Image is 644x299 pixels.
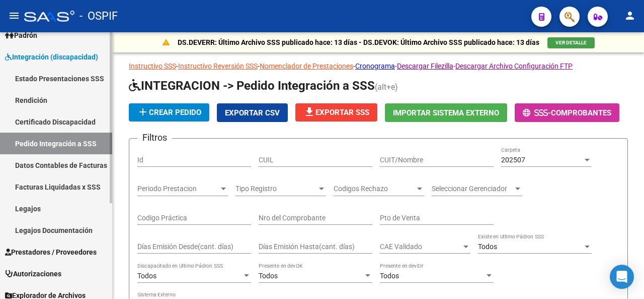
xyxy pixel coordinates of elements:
[432,185,513,193] span: Seleccionar Gerenciador
[551,108,611,117] span: Comprobantes
[137,272,156,280] span: Todos
[547,37,595,48] button: VER DETALLE
[555,40,587,45] span: VER DETALLE
[5,268,61,279] span: Autorizaciones
[334,185,415,193] span: Codigos Rechazo
[225,108,280,117] span: Exportar CSV
[385,103,507,122] button: Importar Sistema Externo
[178,62,258,70] a: Instructivo Reversión SSS
[129,61,628,72] p: - - - - -
[624,10,636,22] mat-icon: person
[5,51,98,63] span: Integración (discapacidad)
[295,103,377,122] button: Exportar SSS
[355,62,395,70] a: Cronograma
[137,185,219,193] span: Periodo Prestacion
[8,10,20,22] mat-icon: menu
[235,185,317,193] span: Tipo Registro
[380,243,461,251] span: CAE Validado
[137,106,149,118] mat-icon: add
[260,62,353,70] a: Nomenclador de Prestaciones
[129,62,176,70] a: Instructivo SSS
[393,108,499,117] span: Importar Sistema Externo
[303,108,369,117] span: Exportar SSS
[380,272,399,280] span: Todos
[303,106,315,118] mat-icon: file_download
[178,37,539,48] p: DS.DEVERR: Último Archivo SSS publicado hace: 13 días - DS.DEVOK: Último Archivo SSS publicado ha...
[79,5,118,27] span: - OSPIF
[515,103,619,122] button: -Comprobantes
[610,265,634,289] div: Open Intercom Messenger
[137,131,172,145] h3: Filtros
[129,103,209,122] button: Crear Pedido
[217,103,288,122] button: Exportar CSV
[5,247,97,258] span: Prestadores / Proveedores
[129,79,375,93] span: INTEGRACION -> Pedido Integración a SSS
[501,156,525,164] span: 202507
[397,62,453,70] a: Descargar Filezilla
[259,272,278,280] span: Todos
[375,82,398,92] span: (alt+e)
[5,30,37,41] span: Padrón
[523,108,551,117] span: -
[478,243,497,251] span: Todos
[137,108,201,117] span: Crear Pedido
[455,62,573,70] a: Descargar Archivo Configuración FTP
